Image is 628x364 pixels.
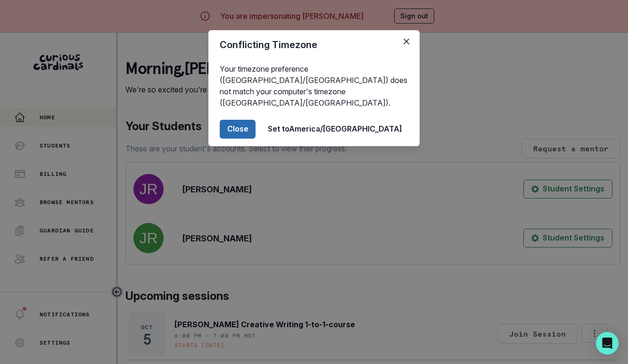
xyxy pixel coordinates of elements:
div: Open Intercom Messenger [596,332,619,355]
button: Close [399,34,414,49]
button: Set toAmerica/[GEOGRAPHIC_DATA] [261,120,408,139]
div: Your timezone preference ([GEOGRAPHIC_DATA]/[GEOGRAPHIC_DATA]) does not match your computer's tim... [208,59,420,112]
button: Close [220,120,256,139]
header: Conflicting Timezone [208,30,420,59]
